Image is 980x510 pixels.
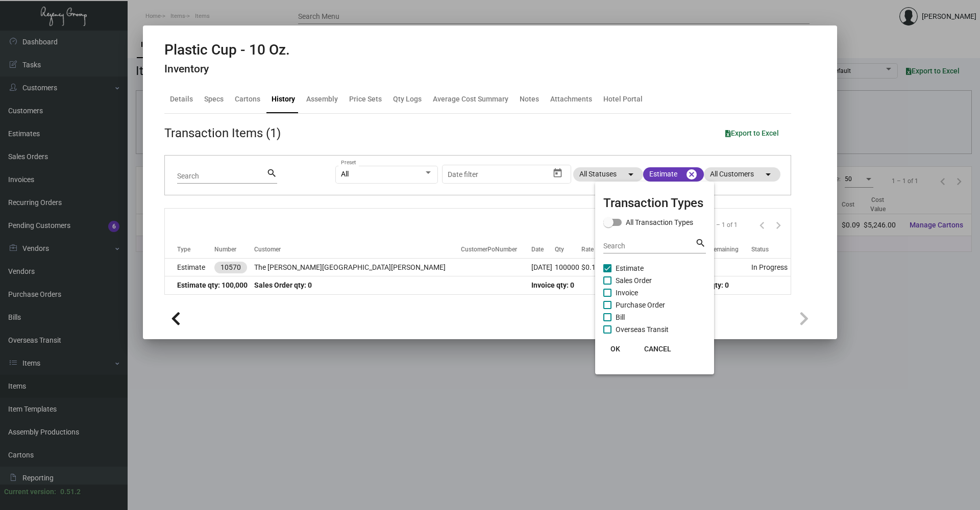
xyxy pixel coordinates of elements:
span: Estimate [616,262,644,274]
span: Purchase Order [616,299,665,311]
button: OK [599,340,632,358]
span: Bill [616,311,625,323]
span: All Transaction Types [626,216,693,228]
mat-icon: search [695,237,706,249]
div: Current version: [4,487,56,497]
mat-card-title: Transaction Types [603,194,706,212]
div: 0.51.2 [60,487,81,497]
span: Overseas Transit [616,323,669,336]
span: OK [610,345,620,353]
span: Invoice [616,287,638,299]
span: CANCEL [644,345,671,353]
button: CANCEL [636,340,679,358]
span: Sales Order [616,274,652,287]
